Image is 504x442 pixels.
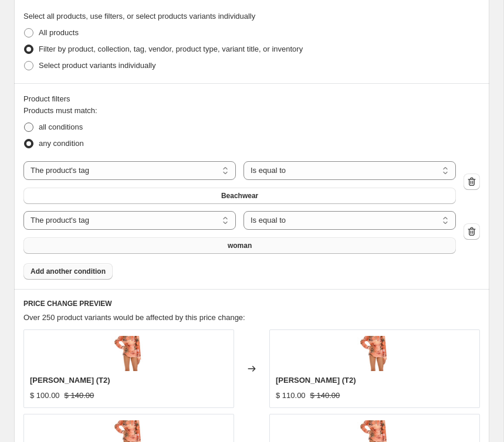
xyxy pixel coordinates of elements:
button: woman [23,237,456,254]
h6: PRICE CHANGE PREVIEW [23,299,480,308]
span: Select product variants individually [39,61,155,70]
div: $ 110.00 [276,390,306,402]
span: Add another condition [31,267,106,276]
span: [PERSON_NAME] (T2) [276,376,356,385]
strike: $ 140.00 [310,390,340,402]
button: Beachwear [23,188,456,204]
span: Select all products, use filters, or select products variants individually [23,12,255,21]
div: Product filters [23,93,480,105]
span: all conditions [39,123,83,131]
span: any condition [39,139,84,148]
span: Beachwear [221,191,258,200]
span: woman [228,241,252,250]
button: Add another condition [23,263,113,280]
span: Over 250 product variants would be affected by this price change: [23,313,245,322]
img: 8052-3_80x.jpg [111,336,147,371]
div: $ 100.00 [30,390,60,402]
strike: $ 140.00 [65,390,94,402]
img: 8052-3_80x.jpg [357,336,393,371]
span: [PERSON_NAME] (T2) [30,376,110,385]
span: All products [39,28,79,37]
span: Filter by product, collection, tag, vendor, product type, variant title, or inventory [39,45,303,53]
span: Products must match: [23,106,97,115]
